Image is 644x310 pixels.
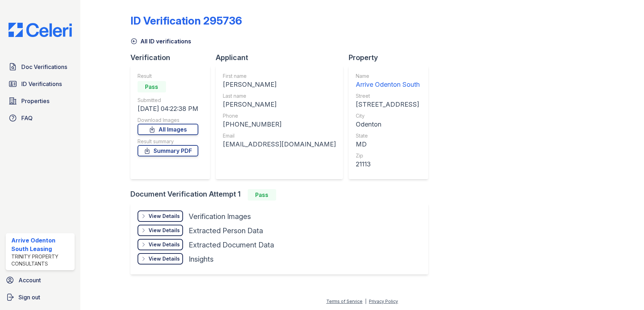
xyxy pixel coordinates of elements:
[18,293,40,301] span: Sign out
[130,37,191,46] a: All ID verifications
[216,53,349,63] div: Applicant
[6,111,75,125] a: FAQ
[6,77,75,91] a: ID Verifications
[189,226,263,236] div: Extracted Person Data
[356,159,420,169] div: 21113
[3,273,77,287] a: Account
[18,276,41,284] span: Account
[138,124,198,135] a: All Images
[223,139,336,149] div: [EMAIL_ADDRESS][DOMAIN_NAME]
[326,299,363,304] a: Terms of Service
[149,213,180,220] div: View Details
[138,81,166,92] div: Pass
[356,112,420,119] div: City
[138,104,198,114] div: [DATE] 04:22:38 PM
[11,253,72,267] div: Trinity Property Consultants
[223,119,336,129] div: [PHONE_NUMBER]
[138,97,198,104] div: Submitted
[149,227,180,234] div: View Details
[149,255,180,262] div: View Details
[138,138,198,145] div: Result summary
[3,290,77,304] a: Sign out
[356,119,420,129] div: Odenton
[11,236,72,253] div: Arrive Odenton South Leasing
[356,152,420,159] div: Zip
[349,53,434,63] div: Property
[356,100,420,109] div: [STREET_ADDRESS]
[138,117,198,124] div: Download Images
[6,94,75,108] a: Properties
[138,73,198,80] div: Result
[223,80,336,90] div: [PERSON_NAME]
[356,92,420,100] div: Street
[189,254,214,264] div: Insights
[21,80,62,88] span: ID Verifications
[149,241,180,248] div: View Details
[356,73,420,80] div: Name
[356,139,420,149] div: MD
[21,114,33,122] span: FAQ
[614,282,637,303] iframe: chat widget
[356,73,420,90] a: Name Arrive Odenton South
[223,92,336,100] div: Last name
[130,53,216,63] div: Verification
[223,112,336,119] div: Phone
[223,132,336,139] div: Email
[189,240,274,250] div: Extracted Document Data
[130,14,242,27] div: ID Verification 295736
[6,60,75,74] a: Doc Verifications
[356,80,420,90] div: Arrive Odenton South
[356,132,420,139] div: State
[138,145,198,156] a: Summary PDF
[3,23,77,37] img: CE_Logo_Blue-a8612792a0a2168367f1c8372b55b34899dd931a85d93a1a3d3e32e68fde9ad4.png
[223,100,336,109] div: [PERSON_NAME]
[365,299,366,304] div: |
[248,189,276,201] div: Pass
[21,97,49,105] span: Properties
[130,189,434,201] div: Document Verification Attempt 1
[21,63,67,71] span: Doc Verifications
[223,73,336,80] div: First name
[369,299,398,304] a: Privacy Policy
[189,212,251,221] div: Verification Images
